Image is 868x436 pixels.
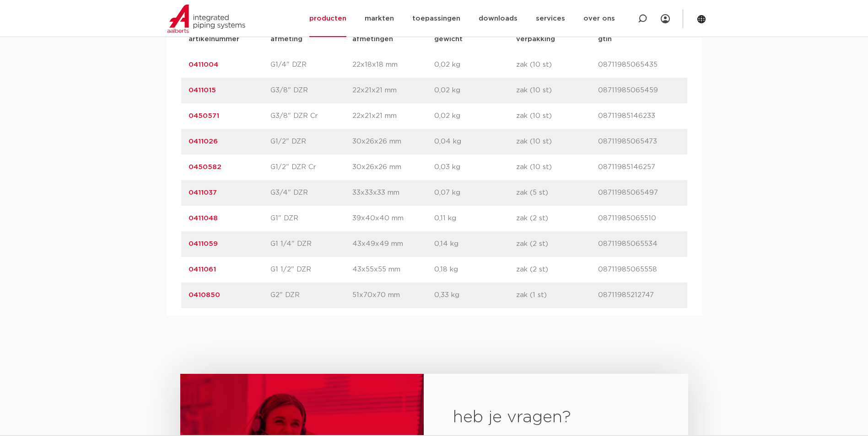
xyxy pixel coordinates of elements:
p: 0,33 kg [434,290,516,301]
a: 0410850 [189,292,220,298]
p: 08711985146257 [598,162,680,173]
p: zak (10 st) [516,111,598,122]
p: 39x40x40 mm [352,213,434,224]
p: G3/8" DZR [270,85,352,96]
p: zak (10 st) [516,59,598,70]
p: 08711985212747 [598,290,680,301]
p: 22x21x21 mm [352,111,434,122]
p: 08711985065459 [598,85,680,96]
p: 30x26x26 mm [352,136,434,147]
p: 51x70x70 mm [352,290,434,301]
p: 0,03 kg [434,162,516,173]
p: G3/4" DZR [270,187,352,198]
p: afmetingen [352,34,434,45]
a: 0411026 [189,138,218,145]
p: 08711985065534 [598,239,680,250]
a: 0411004 [189,61,218,68]
p: 0,04 kg [434,136,516,147]
p: G1 1/2" DZR [270,264,352,275]
p: 08711985065510 [598,213,680,224]
p: 0,18 kg [434,264,516,275]
a: 0450571 [189,112,219,119]
p: zak (10 st) [516,162,598,173]
p: 22x18x18 mm [352,59,434,70]
p: 0,11 kg [434,213,516,224]
p: G1" DZR [270,213,352,224]
p: 08711985065558 [598,264,680,275]
p: 43x55x55 mm [352,264,434,275]
p: 0,07 kg [434,187,516,198]
p: artikelnummer [189,34,270,45]
p: zak (10 st) [516,85,598,96]
p: 0,02 kg [434,111,516,122]
p: zak (2 st) [516,264,598,275]
p: gtin [598,34,680,45]
p: 0,02 kg [434,59,516,70]
p: 08711985065473 [598,136,680,147]
p: zak (1 st) [516,290,598,301]
p: G3/8" DZR Cr [270,111,352,122]
p: 0,02 kg [434,85,516,96]
a: 0450582 [189,164,221,170]
p: 0,14 kg [434,239,516,250]
a: 0411061 [189,266,216,273]
p: 22x21x21 mm [352,85,434,96]
p: 43x49x49 mm [352,239,434,250]
p: G1/4" DZR [270,59,352,70]
p: G1/2" DZR [270,136,352,147]
a: 0411015 [189,87,216,94]
p: zak (10 st) [516,136,598,147]
p: zak (5 st) [516,187,598,198]
p: 30x26x26 mm [352,162,434,173]
p: 33x33x33 mm [352,187,434,198]
p: verpakking [516,34,598,45]
p: gewicht [434,34,516,45]
h2: heb je vragen? [453,407,658,429]
p: G1/2" DZR Cr [270,162,352,173]
p: afmeting [270,34,352,45]
p: zak (2 st) [516,239,598,250]
p: 08711985146233 [598,111,680,122]
a: 0411048 [189,215,218,222]
a: 0411059 [189,240,218,247]
p: 08711985065497 [598,187,680,198]
p: G1 1/4" DZR [270,239,352,250]
a: 0411037 [189,189,217,196]
p: G2" DZR [270,290,352,301]
p: zak (2 st) [516,213,598,224]
p: 08711985065435 [598,59,680,70]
